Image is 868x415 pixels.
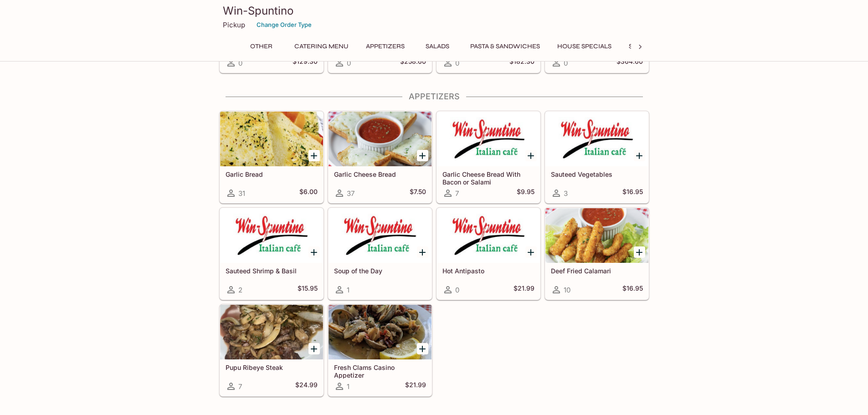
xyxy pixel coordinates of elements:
span: 3 [564,189,568,198]
h5: Pupu Ribeye Steak [226,364,318,371]
button: Add Garlic Cheese Bread [417,150,428,161]
button: Add Hot Antipasto [525,246,537,258]
div: Garlic Bread [220,112,323,166]
h5: Garlic Cheese Bread With Bacon or Salami [442,170,534,185]
a: Fresh Clams Casino Appetizer1$21.99 [328,304,432,396]
h5: $6.00 [299,188,318,199]
button: Change Order Type [252,18,316,32]
h5: $24.99 [295,381,318,392]
a: Deef Fried Calamari10$16.95 [545,208,649,300]
button: Add Sauteed Shrimp & Basil [308,246,320,258]
span: 1 [347,382,349,391]
div: Sauteed Shrimp & Basil [220,208,323,263]
h3: Win-Spuntino [223,4,646,18]
span: 31 [238,189,245,198]
h5: $15.95 [298,284,318,295]
span: 7 [455,189,459,198]
button: House Specials [552,40,616,53]
div: Garlic Cheese Bread With Bacon or Salami [437,112,540,166]
h5: $258.60 [400,57,426,68]
span: 0 [455,59,459,67]
div: Fresh Clams Casino Appetizer [329,305,431,359]
span: 0 [347,59,351,67]
span: 10 [564,286,570,294]
h5: $182.30 [509,57,534,68]
a: Hot Antipasto0$21.99 [437,208,540,300]
div: Sauteed Vegetables [545,112,648,166]
h5: Garlic Cheese Bread [334,170,426,178]
h5: Sauteed Vegetables [551,170,643,178]
h5: Hot Antipasto [442,267,534,275]
span: 37 [347,189,354,198]
button: Add Pupu Ribeye Steak [308,343,320,354]
button: Salads [417,40,458,53]
button: Add Deef Fried Calamari [634,246,645,258]
button: Add Garlic Bread [308,150,320,161]
h5: $16.95 [622,284,643,295]
div: Hot Antipasto [437,208,540,263]
h5: $7.50 [410,188,426,199]
button: Special Combinations [624,40,711,53]
h5: Garlic Bread [226,170,318,178]
button: Add Garlic Cheese Bread With Bacon or Salami [525,150,537,161]
span: 0 [455,286,459,294]
h5: $21.99 [514,284,534,295]
p: Pickup [223,20,245,29]
button: Add Soup of the Day [417,246,428,258]
h5: $364.60 [616,57,643,68]
span: 0 [564,59,568,67]
h5: $9.95 [517,188,534,199]
a: Garlic Cheese Bread37$7.50 [328,111,432,203]
button: Add Sauteed Vegetables [634,150,645,161]
span: 2 [238,286,242,294]
h5: $129.30 [293,57,318,68]
h5: $21.99 [405,381,426,392]
a: Garlic Bread31$6.00 [220,111,324,203]
h5: Sauteed Shrimp & Basil [226,267,318,275]
button: Add Fresh Clams Casino Appetizer [417,343,428,354]
button: Catering Menu [289,40,354,53]
h4: Appetizers [219,92,649,102]
h5: $16.95 [622,188,643,199]
div: Soup of the Day [329,208,431,263]
button: Pasta & Sandwiches [465,40,545,53]
div: Garlic Cheese Bread [329,112,431,166]
button: Other [241,40,282,53]
a: Soup of the Day1 [328,208,432,300]
button: Appetizers [361,40,410,53]
a: Garlic Cheese Bread With Bacon or Salami7$9.95 [437,111,540,203]
span: 7 [238,382,242,391]
h5: Fresh Clams Casino Appetizer [334,364,426,379]
div: Deef Fried Calamari [545,208,648,263]
a: Pupu Ribeye Steak7$24.99 [220,304,324,396]
h5: Deef Fried Calamari [551,267,643,275]
a: Sauteed Vegetables3$16.95 [545,111,649,203]
a: Sauteed Shrimp & Basil2$15.95 [220,208,324,300]
span: 0 [238,59,242,67]
span: 1 [347,286,349,294]
h5: Soup of the Day [334,267,426,275]
div: Pupu Ribeye Steak [220,305,323,359]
